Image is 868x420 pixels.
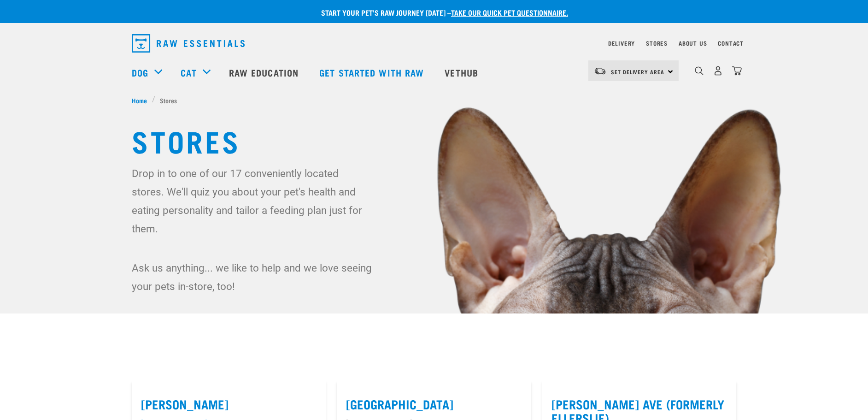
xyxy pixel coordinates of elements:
[132,95,152,105] a: Home
[679,41,707,45] a: About Us
[181,65,196,79] a: Cat
[451,10,568,14] a: take our quick pet questionnaire.
[132,164,374,238] p: Drop in to one of our 17 conveniently located stores. We'll quiz you about your pet's health and ...
[718,41,744,45] a: Contact
[594,67,606,75] img: van-moving.png
[346,397,522,411] label: [GEOGRAPHIC_DATA]
[132,124,736,157] h1: Stores
[611,70,664,73] span: Set Delivery Area
[646,41,668,45] a: Stores
[132,259,374,296] p: Ask us anything... we like to help and we love seeing your pets in-store, too!
[713,66,723,76] img: user.png
[220,54,310,91] a: Raw Education
[132,34,245,53] img: Raw Essentials Logo
[141,397,317,411] label: [PERSON_NAME]
[695,66,704,75] img: home-icon-1@2x.png
[132,95,147,105] span: Home
[732,66,742,76] img: home-icon@2x.png
[435,54,490,91] a: Vethub
[310,54,435,91] a: Get started with Raw
[124,30,744,56] nav: dropdown navigation
[132,65,148,79] a: Dog
[132,95,736,105] nav: breadcrumbs
[608,41,635,45] a: Delivery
